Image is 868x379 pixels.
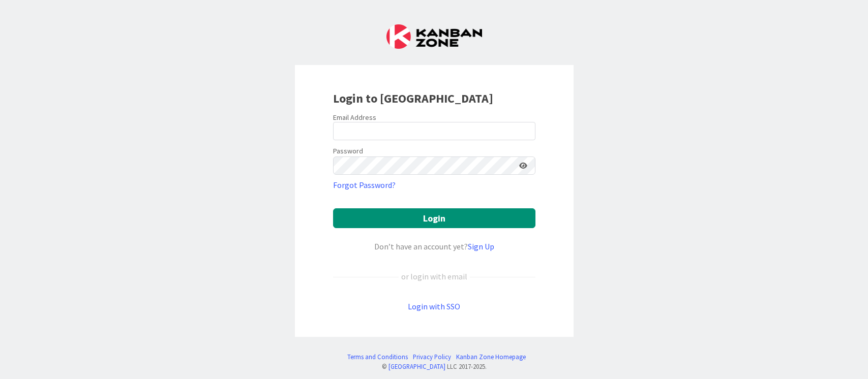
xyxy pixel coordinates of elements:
[333,146,363,156] label: Password
[413,352,451,362] a: Privacy Policy
[347,352,408,362] a: Terms and Conditions
[333,240,535,252] div: Don’t have an account yet?
[333,90,493,106] b: Login to [GEOGRAPHIC_DATA]
[333,179,396,191] a: Forgot Password?
[468,241,494,251] a: Sign Up
[399,270,470,282] div: or login with email
[456,352,526,362] a: Kanban Zone Homepage
[408,301,460,311] a: Login with SSO
[333,208,535,228] button: Login
[333,113,376,122] label: Email Address
[388,362,445,370] a: [GEOGRAPHIC_DATA]
[342,362,526,371] div: © LLC 2017- 2025 .
[386,24,482,49] img: Kanban Zone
